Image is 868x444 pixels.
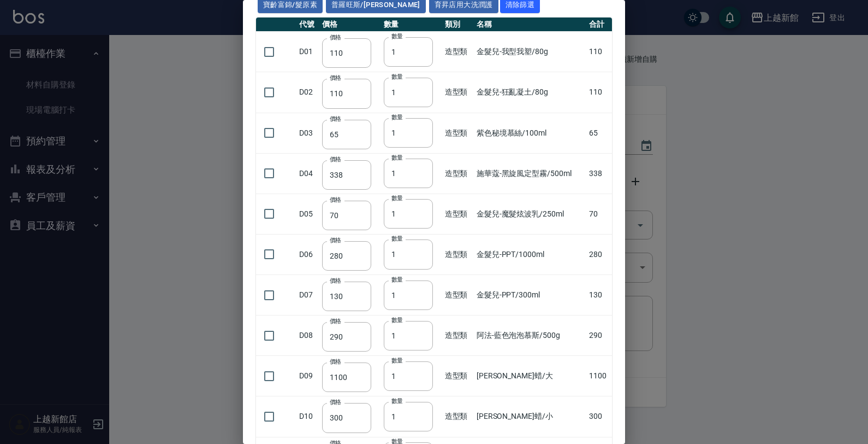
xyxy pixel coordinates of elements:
[330,196,341,204] label: 價格
[330,74,341,82] label: 價格
[586,396,612,437] td: 300
[442,153,474,194] td: 造型類
[330,33,341,42] label: 價格
[586,72,612,113] td: 110
[296,32,319,72] td: D01
[442,316,474,356] td: 造型類
[391,276,403,284] label: 數量
[296,275,319,316] td: D07
[474,153,586,194] td: 施華蔻-黑旋風定型霧/500ml
[391,397,403,405] label: 數量
[391,73,403,81] label: 數量
[391,113,403,121] label: 數量
[391,316,403,324] label: 數量
[586,356,612,396] td: 1100
[442,396,474,437] td: 造型類
[586,153,612,194] td: 338
[586,17,612,32] th: 合計
[391,357,403,365] label: 數量
[296,72,319,113] td: D02
[442,194,474,234] td: 造型類
[381,17,442,32] th: 數量
[474,396,586,437] td: [PERSON_NAME]蜡/小
[586,234,612,274] td: 280
[474,356,586,396] td: [PERSON_NAME]蜡/大
[586,316,612,356] td: 290
[296,113,319,153] td: D03
[474,32,586,72] td: 金髮兒-我型我塑/80g
[442,356,474,396] td: 造型類
[296,153,319,194] td: D04
[474,113,586,153] td: 紫色秘境慕絲/100ml
[474,234,586,274] td: 金髮兒-PPT/1000ml
[330,358,341,366] label: 價格
[474,316,586,356] td: 阿法-藍色泡泡慕斯/500g
[391,194,403,202] label: 數量
[296,396,319,437] td: D10
[474,72,586,113] td: 金髮兒-狂亂凝土/80g
[330,398,341,406] label: 價格
[391,32,403,40] label: 數量
[391,154,403,162] label: 數量
[330,277,341,285] label: 價格
[330,155,341,163] label: 價格
[442,17,474,32] th: 類別
[330,317,341,325] label: 價格
[474,194,586,234] td: 金髮兒-魔髮炫波乳/250ml
[442,32,474,72] td: 造型類
[319,17,381,32] th: 價格
[330,115,341,123] label: 價格
[442,113,474,153] td: 造型類
[330,236,341,244] label: 價格
[474,17,586,32] th: 名稱
[296,17,319,32] th: 代號
[586,194,612,234] td: 70
[442,234,474,274] td: 造型類
[391,235,403,243] label: 數量
[296,234,319,274] td: D06
[442,275,474,316] td: 造型類
[296,316,319,356] td: D08
[296,356,319,396] td: D09
[296,194,319,234] td: D05
[586,275,612,316] td: 130
[586,32,612,72] td: 110
[474,275,586,316] td: 金髮兒-PPT/300ml
[586,113,612,153] td: 65
[442,72,474,113] td: 造型類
